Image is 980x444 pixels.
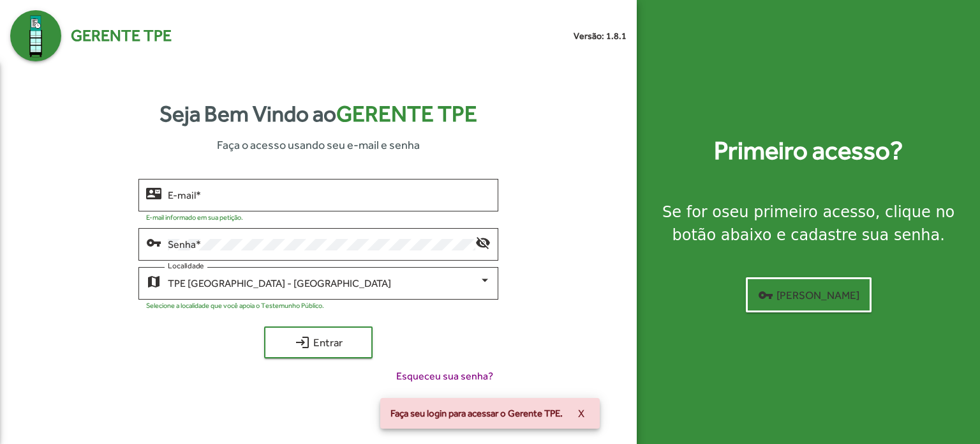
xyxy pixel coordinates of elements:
[146,302,324,309] mat-hint: Selecione a localidade que você apoia o Testemunho Público.
[168,277,391,289] span: TPE [GEOGRAPHIC_DATA] - [GEOGRAPHIC_DATA]
[146,185,161,201] mat-icon: contact_mail
[746,277,872,312] button: [PERSON_NAME]
[390,407,563,420] span: Faça seu login para acessar o Gerente TPE.
[758,284,859,307] span: [PERSON_NAME]
[295,335,310,350] mat-icon: login
[146,273,161,289] mat-icon: map
[574,29,627,43] small: Versão: 1.8.1
[758,287,773,303] mat-icon: vpn_key
[276,331,361,354] span: Entrar
[71,24,172,48] span: Gerente TPE
[578,402,584,425] span: X
[475,234,491,250] mat-icon: visibility_off
[10,10,61,61] img: Logo Gerente
[160,97,477,131] strong: Seja Bem Vindo ao
[396,369,493,384] span: Esqueceu sua senha?
[568,402,595,425] button: X
[146,234,161,250] mat-icon: vpn_key
[722,203,875,221] strong: seu primeiro acesso
[217,136,420,153] span: Faça o acesso usando seu e-mail e senha
[146,213,243,221] mat-hint: E-mail informado em sua petição.
[264,326,373,358] button: Entrar
[652,201,965,247] div: Se for o , clique no botão abaixo e cadastre sua senha.
[714,132,903,170] strong: Primeiro acesso?
[336,101,477,126] span: Gerente TPE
